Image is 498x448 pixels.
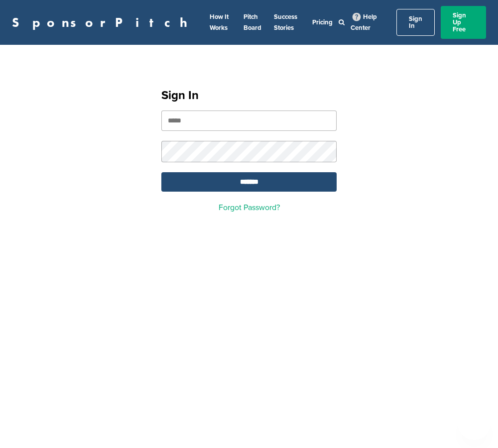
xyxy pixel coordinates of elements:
a: SponsorPitch [12,16,194,29]
a: Pricing [312,18,333,26]
a: Forgot Password? [219,203,280,213]
a: Pitch Board [244,13,261,32]
h1: Sign In [161,87,337,105]
a: Sign In [396,9,435,36]
a: Success Stories [274,13,297,32]
a: Sign Up Free [441,6,486,39]
a: Help Center [351,11,377,34]
iframe: Button to launch messaging window [458,408,490,440]
a: How It Works [210,13,229,32]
